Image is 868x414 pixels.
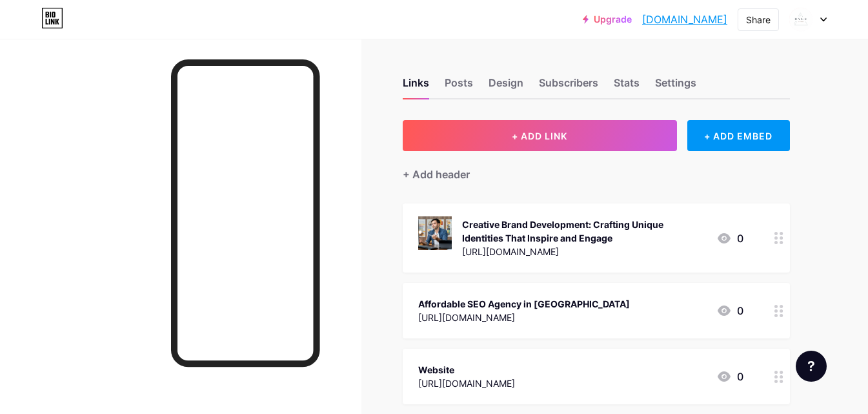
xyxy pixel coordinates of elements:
[687,120,790,151] div: + ADD EMBED
[445,75,473,98] div: Posts
[614,75,640,98] div: Stats
[642,12,727,27] a: [DOMAIN_NAME]
[418,363,515,377] div: Website
[789,7,813,32] img: Hyer Studios
[716,303,743,318] div: 0
[418,216,452,250] img: Creative Brand Development: Crafting Unique Identities That Inspire and Engage
[746,13,771,26] div: Share
[403,75,429,98] div: Links
[655,75,696,98] div: Settings
[716,369,743,384] div: 0
[403,120,677,151] button: + ADD LINK
[418,311,630,324] div: [URL][DOMAIN_NAME]
[489,75,523,98] div: Design
[716,231,743,246] div: 0
[403,167,470,182] div: + Add header
[539,75,598,98] div: Subscribers
[462,245,706,258] div: [URL][DOMAIN_NAME]
[418,377,515,390] div: [URL][DOMAIN_NAME]
[583,14,632,25] a: Upgrade
[462,218,706,245] div: Creative Brand Development: Crafting Unique Identities That Inspire and Engage
[418,297,630,311] div: Affordable SEO Agency in [GEOGRAPHIC_DATA]
[512,130,567,141] span: + ADD LINK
